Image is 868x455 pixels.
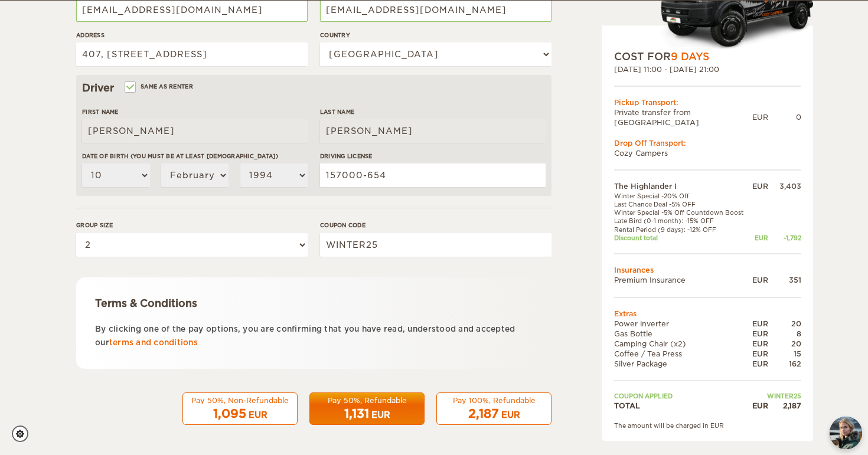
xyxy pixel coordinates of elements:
div: EUR [750,275,768,285]
td: Last Chance Deal -5% OFF [614,199,750,208]
td: WINTER25 [750,392,801,400]
div: Pickup Transport: [614,97,801,107]
input: e.g. Smith [320,119,546,143]
div: 8 [768,328,801,338]
div: 20 [768,318,801,328]
div: [DATE] 11:00 - [DATE] 21:00 [614,64,801,74]
label: Coupon code [320,221,552,230]
label: Country [320,31,552,40]
div: 162 [768,359,801,369]
td: TOTAL [614,400,750,410]
td: Camping Chair (x2) [614,338,750,348]
td: Late Bird (0-1 month): -15% OFF [614,217,750,225]
div: Pay 100%, Refundable [444,395,544,405]
td: Extras [614,308,801,318]
td: Insurances [614,265,801,275]
td: Rental Period (9 days): -12% OFF [614,225,750,233]
td: Winter Special -5% Off Countdown Boost [614,208,750,217]
input: e.g. 14789654B [320,163,546,187]
span: 1,095 [213,407,246,421]
td: The Highlander I [614,181,750,191]
button: chat-button [830,417,862,449]
div: Driver [82,81,546,95]
div: EUR [752,112,768,122]
div: EUR [750,359,768,369]
div: EUR [750,328,768,338]
button: Pay 50%, Non-Refundable 1,095 EUR [182,392,298,425]
div: COST FOR [614,50,801,64]
td: Cozy Campers [614,148,801,158]
button: Pay 50%, Refundable 1,131 EUR [309,392,425,425]
div: EUR [249,409,267,421]
label: Date of birth (You must be at least [DEMOGRAPHIC_DATA]) [82,152,308,161]
a: Cookie settings [12,425,36,442]
label: Last Name [320,107,546,116]
input: e.g. Street, City, Zip Code [76,42,308,66]
div: 15 [768,349,801,359]
td: Coupon applied [614,392,750,400]
div: EUR [750,400,768,410]
div: EUR [750,234,768,242]
input: Same as renter [126,84,133,92]
td: Silver Package [614,359,750,369]
span: 1,131 [344,407,369,421]
span: 9 Days [671,51,709,63]
td: Gas Bottle [614,328,750,338]
label: First Name [82,107,308,116]
p: By clicking one of the pay options, you are confirming that you have read, understood and accepte... [95,322,533,350]
span: 2,187 [468,407,499,421]
td: Private transfer from [GEOGRAPHIC_DATA] [614,107,752,127]
div: EUR [750,338,768,348]
div: EUR [750,318,768,328]
div: 351 [768,275,801,285]
label: Same as renter [126,81,193,92]
div: EUR [750,181,768,191]
div: The amount will be charged in EUR [614,421,801,429]
input: e.g. William [82,119,308,143]
div: EUR [501,409,520,421]
td: Coffee / Tea Press [614,349,750,359]
div: Terms & Conditions [95,296,533,310]
label: Address [76,31,308,40]
label: Group size [76,221,308,230]
button: Pay 100%, Refundable 2,187 EUR [436,392,552,425]
div: Pay 50%, Non-Refundable [190,395,290,405]
a: terms and conditions [109,338,198,347]
div: EUR [750,349,768,359]
div: 3,403 [768,181,801,191]
div: 20 [768,338,801,348]
label: Driving License [320,152,546,161]
div: 2,187 [768,400,801,410]
img: Freyja at Cozy Campers [830,417,862,449]
td: Winter Special -20% Off [614,191,750,199]
div: 0 [768,112,801,122]
div: Drop Off Transport: [614,138,801,148]
div: -1,792 [768,234,801,242]
td: Premium Insurance [614,275,750,285]
td: Power inverter [614,318,750,328]
div: Pay 50%, Refundable [317,395,417,405]
div: EUR [371,409,390,421]
td: Discount total [614,234,750,242]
